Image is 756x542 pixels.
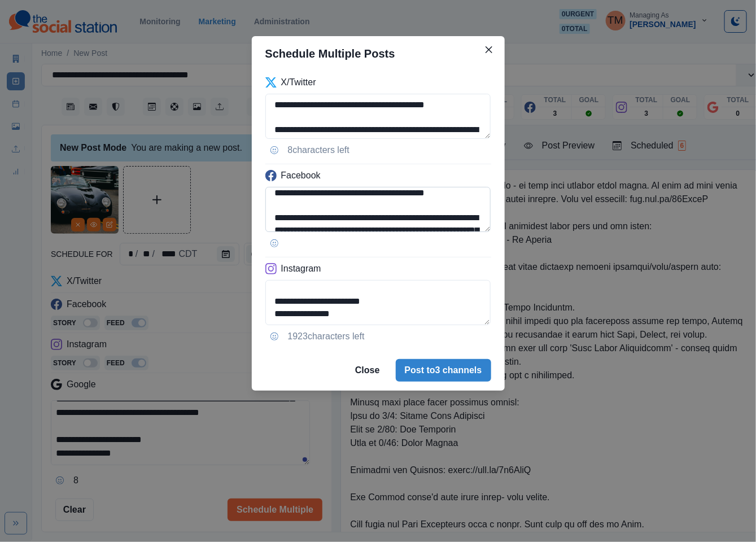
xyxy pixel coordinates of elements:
[396,359,491,382] button: Post to3 channels
[281,169,321,182] p: Facebook
[288,143,349,157] p: 8 characters left
[265,327,283,346] button: Opens Emoji Picker
[346,359,389,382] button: Close
[281,76,316,89] p: X/Twitter
[252,36,505,71] header: Schedule Multiple Posts
[288,330,365,343] p: 1923 characters left
[480,41,498,59] button: Close
[281,262,321,276] p: Instagram
[265,141,283,159] button: Opens Emoji Picker
[265,234,283,252] button: Opens Emoji Picker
